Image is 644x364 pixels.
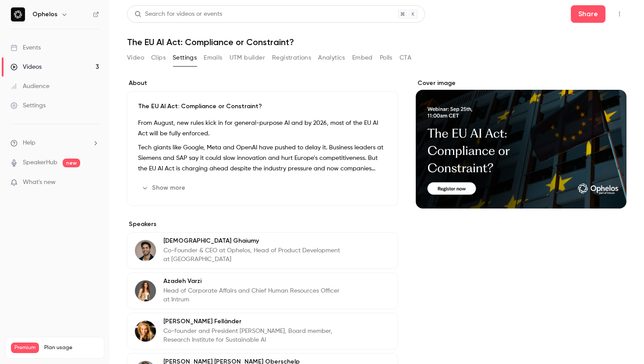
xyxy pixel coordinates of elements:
label: Speakers [127,220,398,229]
div: Amon Ghaiumy[DEMOGRAPHIC_DATA] GhaiumyCo-Founder & CEO at Ophelos, Head of Product Development at... [127,232,398,269]
button: Video [127,51,144,65]
span: new [63,159,80,167]
span: Premium [11,343,39,353]
p: Head of Corporate Affairs and Chief Human Resources Officer at Intrum [163,286,341,304]
section: Cover image [416,79,626,209]
button: Clips [151,51,166,65]
p: Co-founder and President [PERSON_NAME], Board member, Research Institute for Sustainable AI [163,327,341,344]
p: Tech giants like Google, Meta and OpenAI have pushed to delay it. Business leaders at Siemens and... [138,142,387,174]
p: Azadeh Varzi [163,277,341,286]
img: Ophelos [11,7,25,21]
button: Settings [173,51,197,65]
label: Cover image [416,79,626,88]
span: Plan usage [44,344,99,351]
h6: Ophelos [32,10,57,19]
div: Events [11,43,41,52]
img: Azadeh Varzi [135,280,156,301]
button: Emails [204,51,222,65]
button: Polls [380,51,393,65]
li: help-dropdown-opener [11,138,99,148]
button: UTM builder [230,51,265,65]
span: Help [23,138,35,148]
div: Videos [11,63,42,71]
span: What's new [23,178,56,187]
p: The EU AI Act: Compliance or Constraint? [138,102,387,111]
button: Top Bar Actions [612,7,626,21]
img: Anna Felländer [135,321,156,342]
button: Embed [352,51,373,65]
div: Azadeh VarziAzadeh VarziHead of Corporate Affairs and Chief Human Resources Officer at Intrum [127,272,398,309]
button: Analytics [318,51,345,65]
button: Registrations [272,51,311,65]
p: [DEMOGRAPHIC_DATA] Ghaiumy [163,237,341,245]
div: Settings [11,101,46,110]
a: SpeakerHub [23,158,57,167]
div: Search for videos or events [134,10,222,19]
button: CTA [400,51,411,65]
p: Co-Founder & CEO at Ophelos, Head of Product Development at [GEOGRAPHIC_DATA] [163,246,341,264]
div: Audience [11,82,50,91]
p: [PERSON_NAME] Felländer [163,317,341,326]
h1: The EU AI Act: Compliance or Constraint? [127,37,626,47]
label: About [127,79,398,88]
img: Amon Ghaiumy [135,240,156,261]
iframe: Noticeable Trigger [88,179,99,187]
p: From August, new rules kick in for general-purpose AI and by 2026, most of the EU AI Act will be ... [138,118,387,139]
button: Share [571,5,605,23]
div: Anna Felländer[PERSON_NAME] FelländerCo-founder and President [PERSON_NAME], Board member, Resear... [127,313,398,350]
button: Show more [138,181,191,195]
